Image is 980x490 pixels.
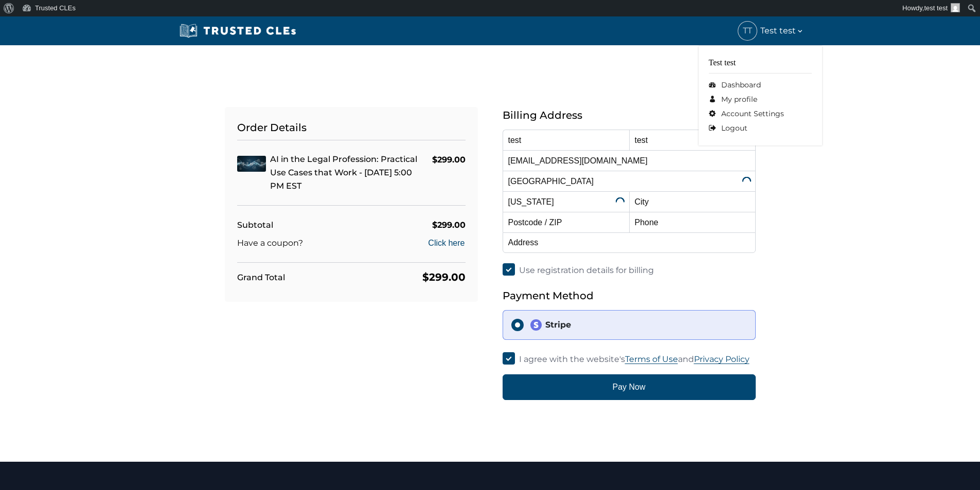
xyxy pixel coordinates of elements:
[530,319,747,331] div: Stripe
[503,130,629,150] input: First Name
[237,270,285,284] div: Grand Total
[237,156,266,172] img: AI in the Legal Profession: Practical Use Cases that Work - 10/15 - 5:00 PM EST
[237,236,303,250] div: Have a coupon?
[629,130,756,150] input: Last Name
[709,121,812,135] a: Logout
[629,191,756,212] input: City
[503,232,756,253] input: Address
[530,319,542,331] img: stripe
[270,154,417,191] a: AI in the Legal Profession: Practical Use Cases that Work - [DATE] 5:00 PM EST
[237,218,273,232] div: Subtotal
[924,4,948,12] span: test test
[629,212,756,232] input: Phone
[503,107,756,123] h5: Billing Address
[709,106,812,121] a: Account Settings
[237,119,466,140] h5: Order Details
[503,150,756,171] input: Email Address
[709,92,812,106] a: My profile
[738,22,757,40] span: TT
[709,78,812,92] a: Dashboard
[176,23,299,39] img: Trusted CLEs
[422,269,466,285] div: $299.00
[760,24,804,38] span: Test test
[519,354,750,364] span: I agree with the website's and
[432,218,466,232] div: $299.00
[427,237,465,249] button: Click here
[694,354,750,364] a: Privacy Policy
[709,57,812,74] div: Test test
[625,354,678,364] a: Terms of Use
[511,319,524,331] input: stripeStripe
[519,265,654,275] span: Use registration details for billing
[503,374,756,400] button: Pay Now
[503,212,629,232] input: Postcode / ZIP
[503,287,756,304] h5: Payment Method
[432,153,466,167] div: $299.00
